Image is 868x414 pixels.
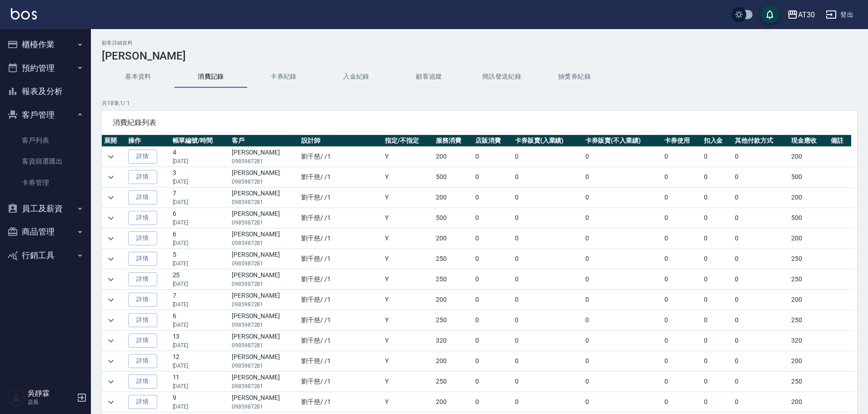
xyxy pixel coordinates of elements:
td: 0 [662,147,702,167]
td: 0 [583,351,662,371]
td: 劉千慈 / /1 [299,290,383,310]
a: 詳情 [128,374,157,389]
td: 200 [434,290,473,310]
td: 0 [733,269,789,289]
span: 消費紀錄列表 [113,118,846,127]
td: [PERSON_NAME] [229,147,299,167]
td: 0 [662,229,702,249]
td: 劉千慈 / /1 [299,249,383,269]
td: 劉千慈 / /1 [299,147,383,167]
td: 0 [733,188,789,208]
p: [DATE] [173,362,227,370]
button: expand row [104,150,118,164]
td: 0 [702,392,733,412]
td: Y [383,147,434,167]
td: Y [383,351,434,371]
td: 250 [434,310,473,330]
td: 0 [702,208,733,228]
td: 0 [513,269,583,289]
th: 設計師 [299,135,383,147]
td: 劉千慈 / /1 [299,188,383,208]
td: 200 [434,147,473,167]
p: [DATE] [173,321,227,329]
p: [DATE] [173,178,227,186]
td: 劉千慈 / /1 [299,372,383,392]
a: 詳情 [128,150,157,164]
th: 卡券販賣(入業績) [513,135,583,147]
td: Y [383,208,434,228]
td: 25 [170,269,229,289]
td: 0 [513,208,583,228]
td: 200 [789,290,828,310]
td: 0 [583,392,662,412]
td: 0 [473,249,513,269]
p: 0985987281 [232,341,297,349]
p: [DATE] [173,198,227,206]
td: [PERSON_NAME] [229,269,299,289]
p: [DATE] [173,382,227,390]
td: 500 [434,208,473,228]
button: 員工及薪資 [4,197,87,220]
th: 操作 [126,135,170,147]
p: 0985987281 [232,280,297,288]
td: 4 [170,147,229,167]
th: 客戶 [229,135,299,147]
p: [DATE] [173,259,227,268]
td: 13 [170,331,229,351]
td: 0 [473,188,513,208]
td: 0 [583,331,662,351]
td: 0 [473,208,513,228]
td: 7 [170,188,229,208]
td: [PERSON_NAME] [229,229,299,249]
td: 0 [513,249,583,269]
a: 詳情 [128,252,157,266]
td: 0 [702,147,733,167]
td: 0 [473,229,513,249]
th: 指定/不指定 [383,135,434,147]
td: 0 [662,269,702,289]
a: 詳情 [128,170,157,184]
th: 店販消費 [473,135,513,147]
td: 250 [434,269,473,289]
a: 詳情 [128,313,157,327]
p: [DATE] [173,157,227,165]
td: 250 [789,269,828,289]
p: 0985987281 [232,178,297,186]
td: 0 [702,310,733,330]
td: 0 [662,372,702,392]
a: 詳情 [128,190,157,205]
td: 200 [789,147,828,167]
td: 0 [662,290,702,310]
a: 詳情 [128,211,157,225]
td: 0 [733,147,789,167]
td: [PERSON_NAME] [229,392,299,412]
td: 0 [662,392,702,412]
th: 扣入金 [702,135,733,147]
td: 0 [733,167,789,187]
td: 0 [702,269,733,289]
p: [DATE] [173,300,227,309]
td: 0 [662,249,702,269]
td: 0 [662,188,702,208]
td: 0 [473,290,513,310]
button: 抽獎券紀錄 [538,66,611,88]
button: 卡券紀錄 [247,66,320,88]
td: 0 [662,351,702,371]
button: expand row [104,354,118,368]
td: 200 [434,229,473,249]
button: expand row [104,293,118,307]
button: 櫃檯作業 [4,33,87,56]
button: 客戶管理 [4,103,87,127]
p: 0985987281 [232,321,297,329]
td: 0 [583,269,662,289]
p: 0985987281 [232,198,297,206]
button: 登出 [822,6,857,23]
button: expand row [104,252,118,266]
td: 0 [513,229,583,249]
td: 6 [170,208,229,228]
td: 0 [583,290,662,310]
th: 展開 [102,135,126,147]
td: 0 [662,208,702,228]
td: 500 [789,167,828,187]
p: 0985987281 [232,219,297,227]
